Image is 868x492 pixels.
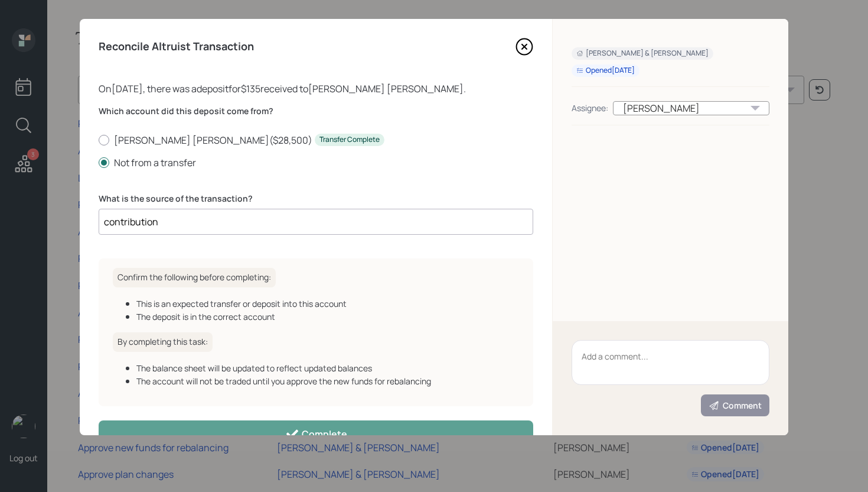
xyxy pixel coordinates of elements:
[136,375,519,387] div: The account will not be traded until you approve the new funds for rebalancing
[99,156,533,169] label: Not from a transfer
[99,134,533,147] label: [PERSON_NAME] [PERSON_NAME] ( $28,500 )
[99,193,533,205] label: What is the source of the transaction?
[701,394,769,416] button: Comment
[709,400,762,412] div: Comment
[319,135,380,145] div: Transfer Complete
[136,310,519,323] div: The deposit is in the correct account
[99,420,533,447] button: Complete
[136,362,519,374] div: The balance sheet will be updated to reflect updated balances
[576,66,635,76] div: Opened [DATE]
[285,427,347,441] div: Complete
[99,105,533,117] label: Which account did this deposit come from?
[113,268,276,287] h6: Confirm the following before completing:
[613,101,769,115] div: [PERSON_NAME]
[113,332,213,352] h6: By completing this task:
[99,40,254,53] h4: Reconcile Altruist Transaction
[572,102,608,114] div: Assignee:
[99,82,533,96] div: On [DATE] , there was a deposit for $135 received to [PERSON_NAME] [PERSON_NAME] .
[136,297,519,310] div: This is an expected transfer or deposit into this account
[576,48,709,59] div: [PERSON_NAME] & [PERSON_NAME]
